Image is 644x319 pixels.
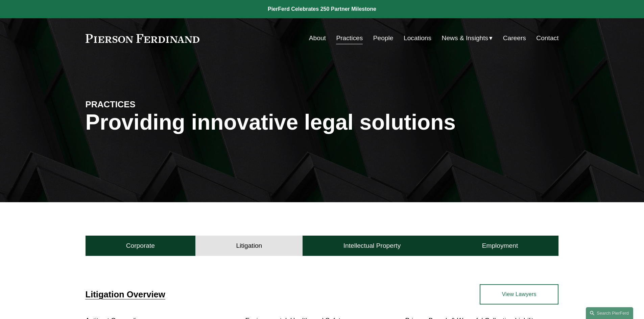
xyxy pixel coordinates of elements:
[404,32,431,45] a: Locations
[442,32,488,44] span: News & Insights
[309,32,326,45] a: About
[442,32,493,45] a: folder dropdown
[86,290,165,299] a: Litigation Overview
[336,32,363,45] a: Practices
[482,242,518,250] h4: Employment
[343,242,401,250] h4: Intellectual Property
[126,242,155,250] h4: Corporate
[536,32,558,45] a: Contact
[236,242,262,250] h4: Litigation
[86,110,559,135] h1: Providing innovative legal solutions
[480,284,558,304] a: View Lawyers
[86,99,204,110] h4: PRACTICES
[373,32,393,45] a: People
[503,32,526,45] a: Careers
[586,307,633,319] a: Search this site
